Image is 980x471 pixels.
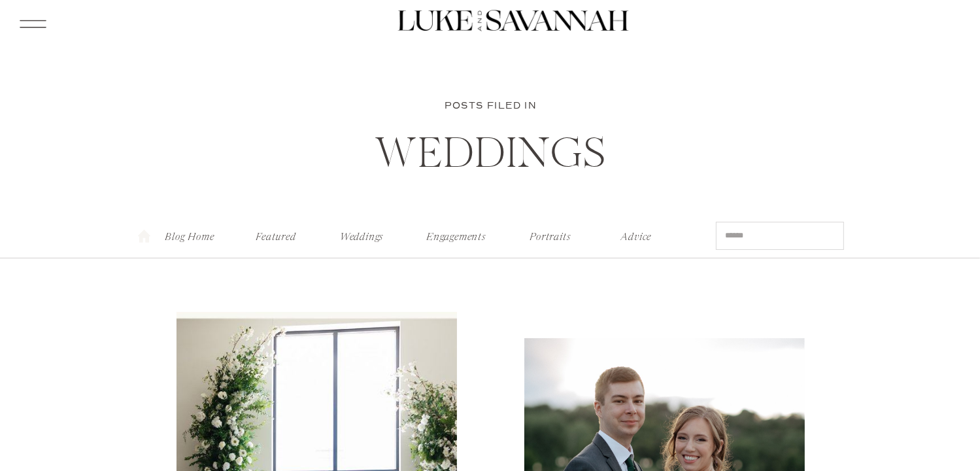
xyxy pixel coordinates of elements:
a: Featured [251,227,301,241]
a: Engagements [423,227,490,241]
a: Blog Home [164,227,216,241]
a: Advice [611,227,662,241]
a: Portraits [524,227,577,241]
p: posts filed in [384,99,598,114]
h1: Weddings [265,132,716,167]
a: Weddings [336,227,388,241]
